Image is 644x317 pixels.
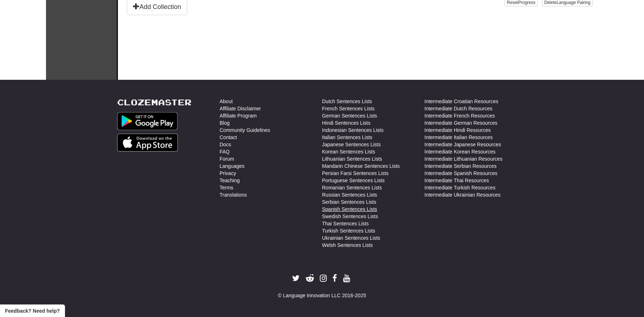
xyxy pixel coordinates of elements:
[322,148,375,155] a: Korean Sentences Lists
[322,98,372,105] a: Dutch Sentences Lists
[220,134,237,141] a: Contact
[322,198,376,206] a: Serbian Sentences Lists
[424,184,496,191] a: Intermediate Turkish Resources
[220,112,257,119] a: Affiliate Program
[424,105,492,112] a: Intermediate Dutch Resources
[220,170,236,177] a: Privacy
[322,112,377,119] a: German Sentences Lists
[322,220,369,227] a: Thai Sentences Lists
[322,206,377,213] a: Spanish Sentences Lists
[424,191,501,198] a: Intermediate Ukrainian Resources
[220,141,231,148] a: Docs
[424,141,501,148] a: Intermediate Japanese Resources
[424,98,498,105] a: Intermediate Croatian Resources
[424,162,497,170] a: Intermediate Serbian Resources
[322,191,377,198] a: Russian Sentences Lists
[322,155,382,162] a: Lithuanian Sentences Lists
[220,127,270,134] a: Community Guidelines
[220,148,230,155] a: FAQ
[220,184,233,191] a: Terms
[322,177,385,184] a: Portuguese Sentences Lists
[322,234,380,242] a: Ukrainian Sentences Lists
[220,105,261,112] a: Affiliate Disclaimer
[322,162,400,170] a: Mandarin Chinese Sentences Lists
[322,184,382,191] a: Romanian Sentences Lists
[424,112,495,119] a: Intermediate French Resources
[220,98,233,105] a: About
[322,242,373,249] a: Welsh Sentences Lists
[322,119,371,127] a: Hindi Sentences Lists
[117,112,178,130] img: Get it on Google Play
[322,227,375,234] a: Turkish Sentences Lists
[220,155,234,162] a: Forum
[5,307,60,314] span: Open feedback widget
[424,127,491,134] a: Intermediate Hindi Resources
[424,170,497,177] a: Intermediate Spanish Resources
[424,119,497,127] a: Intermediate German Resources
[322,105,374,112] a: French Sentences Lists
[322,127,383,134] a: Indonesian Sentences Lists
[220,191,247,198] a: Translations
[322,213,378,220] a: Swedish Sentences Lists
[424,148,496,155] a: Intermediate Korean Resources
[424,177,489,184] a: Intermediate Thai Resources
[424,155,502,162] a: Intermediate Lithuanian Resources
[424,134,493,141] a: Intermediate Italian Resources
[117,292,527,299] div: © Language Innovation LLC 2016-2025
[220,119,230,127] a: Blog
[117,134,178,152] img: Get it on App Store
[322,170,388,177] a: Persian Farsi Sentences Lists
[117,98,192,107] a: Clozemaster
[322,141,381,148] a: Japanese Sentences Lists
[322,134,372,141] a: Italian Sentences Lists
[220,177,240,184] a: Teaching
[220,162,244,170] a: Languages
